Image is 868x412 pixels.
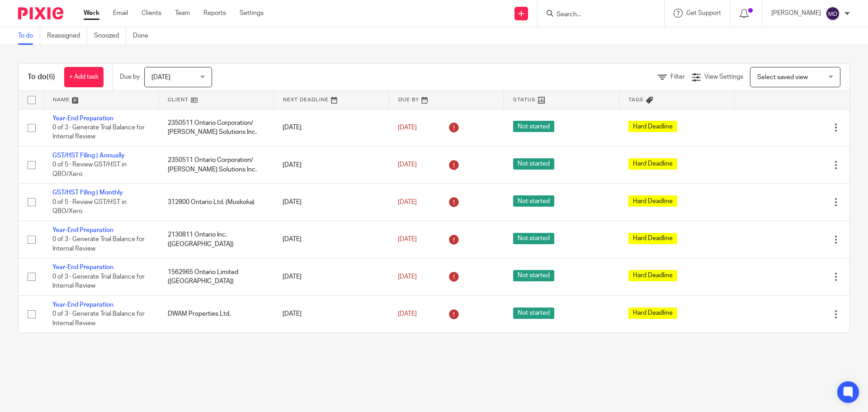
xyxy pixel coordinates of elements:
span: Filter [670,74,685,80]
td: [DATE] [274,184,389,221]
p: [PERSON_NAME] [771,9,821,18]
span: Not started [513,195,554,207]
a: Clients [142,9,161,18]
span: Tags [628,97,644,102]
a: Work [84,9,99,18]
a: Year-End Preparation [52,302,113,308]
td: 2130811 Ontario Inc. ([GEOGRAPHIC_DATA]) [159,221,274,258]
span: 0 of 3 · Generate Trial Balance for Internal Review [52,274,145,289]
span: Select saved view [757,74,808,81]
a: Team [175,9,190,18]
span: Hard Deadline [628,195,677,207]
span: Not started [513,121,554,132]
span: 0 of 5 · Review GST/HST in QBO/Xero [52,199,127,215]
a: To do [18,27,40,45]
a: Reports [203,9,226,18]
td: [DATE] [274,109,389,146]
a: Reassigned [47,27,87,45]
td: [DATE] [274,258,389,295]
span: 0 of 3 · Generate Trial Balance for Internal Review [52,311,145,327]
span: [DATE] [398,274,417,280]
span: 0 of 3 · Generate Trial Balance for Internal Review [52,124,145,140]
span: Not started [513,308,554,319]
td: 1562965 Ontario Limited ([GEOGRAPHIC_DATA]) [159,258,274,295]
a: Settings [240,9,264,18]
img: svg%3E [826,6,840,21]
span: Hard Deadline [628,233,677,244]
td: [DATE] [274,146,389,183]
span: [DATE] [151,74,170,81]
span: 0 of 5 · Review GST/HST in QBO/Xero [52,162,127,178]
span: View Settings [704,74,743,80]
p: Due by [120,72,140,81]
span: Not started [513,158,554,170]
span: [DATE] [398,199,417,205]
span: Hard Deadline [628,158,677,170]
a: Snoozed [94,27,126,45]
span: [DATE] [398,162,417,168]
td: DWAM Properties Ltd. [159,295,274,332]
span: Get Support [686,10,721,16]
td: 2350511 Ontario Corporation/ [PERSON_NAME] Solutions Inc. [159,146,274,183]
span: Not started [513,233,554,244]
span: Hard Deadline [628,308,677,319]
a: Email [113,9,128,18]
a: Done [133,27,155,45]
a: Year-End Preparation [52,264,113,270]
span: (6) [47,73,55,81]
a: GST/HST Filing | Annually [52,152,125,159]
input: Search [556,11,637,19]
td: 2350511 Ontario Corporation/ [PERSON_NAME] Solutions Inc. [159,109,274,146]
span: [DATE] [398,311,417,317]
span: [DATE] [398,236,417,242]
img: Pixie [18,7,63,19]
a: GST/HST Filing | Monthly [52,189,123,196]
span: Not started [513,270,554,281]
td: [DATE] [274,221,389,258]
a: + Add task [64,67,104,87]
span: 0 of 3 · Generate Trial Balance for Internal Review [52,236,145,252]
h1: To do [28,72,55,82]
td: [DATE] [274,295,389,332]
a: Year-End Preparation [52,227,113,233]
a: Year-End Preparation [52,115,113,122]
span: Hard Deadline [628,270,677,281]
td: 312800 Ontario Ltd. (Muskoka) [159,184,274,221]
span: [DATE] [398,124,417,131]
span: Hard Deadline [628,121,677,132]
